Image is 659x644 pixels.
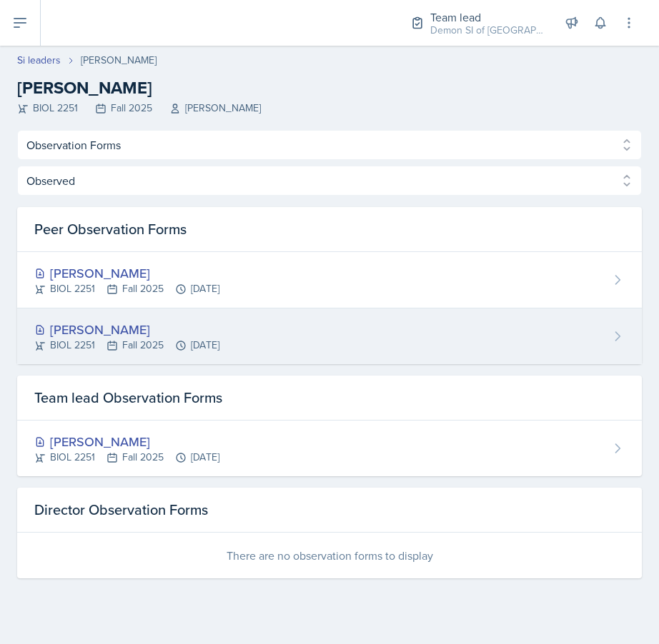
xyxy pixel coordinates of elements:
[17,252,642,308] a: [PERSON_NAME] BIOL 2251Fall 2025[DATE]
[17,376,642,421] div: Team lead Observation Forms
[430,23,545,38] div: Demon SI of [GEOGRAPHIC_DATA] / Fall 2025
[17,75,642,101] h2: [PERSON_NAME]
[34,450,219,465] div: BIOL 2251 Fall 2025 [DATE]
[34,320,219,339] div: [PERSON_NAME]
[34,338,219,353] div: BIOL 2251 Fall 2025 [DATE]
[17,101,642,116] div: BIOL 2251 Fall 2025 [PERSON_NAME]
[17,308,642,364] a: [PERSON_NAME] BIOL 2251Fall 2025[DATE]
[430,9,545,26] div: Team lead
[34,281,219,296] div: BIOL 2251 Fall 2025 [DATE]
[17,488,642,533] div: Director Observation Forms
[17,53,61,68] a: Si leaders
[17,533,642,578] div: There are no observation forms to display
[34,263,219,283] div: [PERSON_NAME]
[17,421,642,476] a: [PERSON_NAME] BIOL 2251Fall 2025[DATE]
[17,207,642,252] div: Peer Observation Forms
[81,53,157,68] div: [PERSON_NAME]
[34,432,219,451] div: [PERSON_NAME]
